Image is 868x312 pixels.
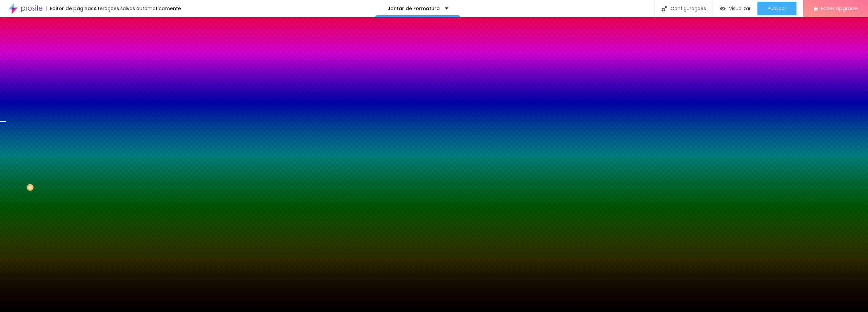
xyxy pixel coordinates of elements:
button: Visualizar [713,2,757,15]
span: Visualizar [729,6,751,11]
p: Jantar de Formatura [388,6,440,11]
div: Alterações salvas automaticamente [94,6,181,11]
img: Icone [662,6,667,12]
span: Fazer Upgrade [821,5,858,11]
img: view-1.svg [720,6,726,12]
div: Editor de páginas [46,6,94,11]
span: Publicar [768,6,786,11]
button: Publicar [757,2,796,15]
